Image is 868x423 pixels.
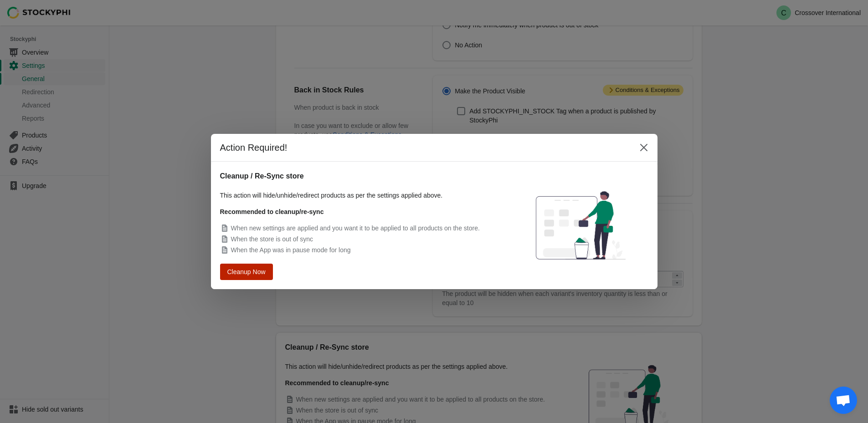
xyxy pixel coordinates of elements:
[830,387,857,414] a: Open chat
[636,139,652,156] button: Close
[220,208,324,215] strong: Recommended to cleanup/re-sync
[229,269,264,275] span: Cleanup Now
[231,235,313,243] span: When the store is out of sync
[220,191,504,200] p: This action will hide/unhide/redirect products as per the settings applied above.
[231,224,480,232] span: When new settings are applied and you want it to be applied to all products on the store.
[222,265,270,280] button: Cleanup Now
[220,171,504,182] h2: Cleanup / Re-Sync store
[220,141,627,154] h2: Action Required!
[231,246,351,254] span: When the App was in pause mode for long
